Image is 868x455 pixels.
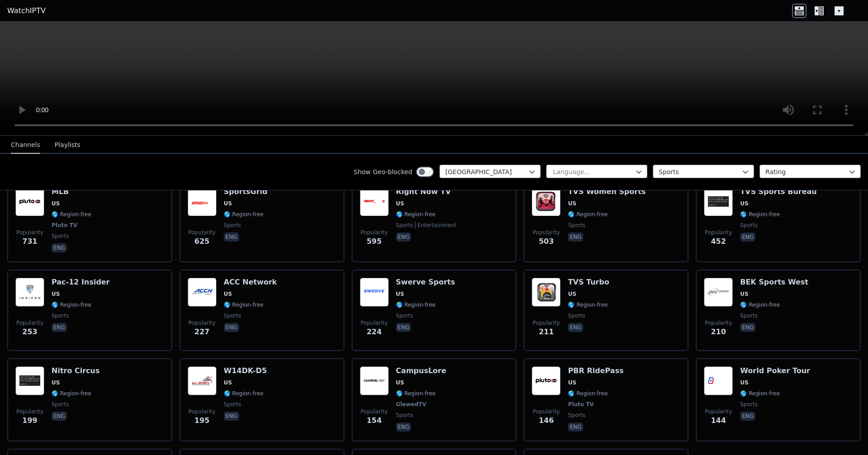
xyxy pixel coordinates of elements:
span: 195 [194,415,209,426]
span: US [568,290,576,298]
span: Popularity [705,408,732,415]
span: sports [396,222,413,229]
img: TVS Turbo [532,278,561,307]
span: sports [52,312,69,319]
span: 🌎 Region-free [52,301,91,308]
a: WatchIPTV [7,5,46,16]
span: 224 [367,327,382,337]
img: CampusLore [360,366,389,395]
img: Swerve Sports [360,278,389,307]
span: US [224,379,232,386]
span: sports [224,312,241,319]
span: sports [224,401,241,408]
span: sports [52,401,69,408]
p: eng [52,243,67,252]
h6: MLB [52,187,91,196]
p: eng [568,323,583,332]
span: Popularity [705,229,732,236]
span: Popularity [361,319,388,327]
span: 731 [22,236,37,247]
span: 🌎 Region-free [52,390,91,397]
img: SportsGrid [188,187,217,216]
span: 🌎 Region-free [740,390,780,397]
h6: SportsGrid [224,187,268,196]
p: eng [740,412,755,421]
span: US [740,290,748,298]
span: sports [396,412,413,419]
span: Popularity [533,319,560,327]
span: 🌎 Region-free [740,211,780,218]
p: eng [224,323,239,332]
h6: World Poker Tour [740,366,810,375]
img: MLB [15,187,44,216]
span: Popularity [16,229,43,236]
p: eng [396,323,411,332]
span: Popularity [16,319,43,327]
span: 211 [539,327,554,337]
span: 🌎 Region-free [52,211,91,218]
p: eng [224,412,239,421]
span: 🌎 Region-free [224,301,264,308]
span: 144 [711,415,726,426]
span: 210 [711,327,726,337]
p: eng [568,232,583,242]
span: 595 [367,236,382,247]
h6: BEK Sports West [740,278,808,287]
span: GlewedTV [396,401,426,408]
span: US [740,200,748,207]
p: eng [396,422,411,431]
span: sports [740,401,757,408]
h6: W14DK-D5 [224,366,267,375]
span: 🌎 Region-free [568,301,608,308]
span: sports [52,232,69,240]
span: 🌎 Region-free [396,301,436,308]
span: US [52,379,60,386]
h6: TVS Turbo [568,278,609,287]
span: 🌎 Region-free [396,390,436,397]
p: eng [740,232,755,242]
h6: Pac-12 Insider [52,278,110,287]
h6: Swerve Sports [396,278,455,287]
label: Show Geo-blocked [354,167,412,176]
span: sports [568,412,585,419]
span: 199 [22,415,37,426]
span: 🌎 Region-free [396,211,436,218]
img: Nitro Circus [15,366,44,395]
p: eng [52,412,67,421]
p: eng [224,232,239,242]
span: 🌎 Region-free [568,211,608,218]
span: 503 [539,236,554,247]
span: sports [224,222,241,229]
h6: TVS Women Sports [568,187,646,196]
span: Popularity [189,229,216,236]
span: sports [396,312,413,319]
img: Right Now TV [360,187,389,216]
img: TVS Sports Bureau [704,187,733,216]
span: 🌎 Region-free [568,390,608,397]
span: 625 [194,236,209,247]
img: TVS Women Sports [532,187,561,216]
span: Pluto TV [568,401,594,408]
span: 146 [539,415,554,426]
span: Popularity [189,319,216,327]
h6: ACC Network [224,278,277,287]
img: World Poker Tour [704,366,733,395]
img: BEK Sports West [704,278,733,307]
span: US [740,379,748,386]
span: sports [740,312,757,319]
h6: CampusLore [396,366,447,375]
img: Pac-12 Insider [15,278,44,307]
h6: TVS Sports Bureau [740,187,817,196]
span: sports [740,222,757,229]
span: 🌎 Region-free [224,211,264,218]
p: eng [52,323,67,332]
span: 🌎 Region-free [740,301,780,308]
span: US [396,290,404,298]
h6: Right Now TV [396,187,457,196]
span: sports [568,222,585,229]
span: US [396,200,404,207]
span: Popularity [533,408,560,415]
span: Popularity [16,408,43,415]
span: Popularity [533,229,560,236]
img: PBR RidePass [532,366,561,395]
